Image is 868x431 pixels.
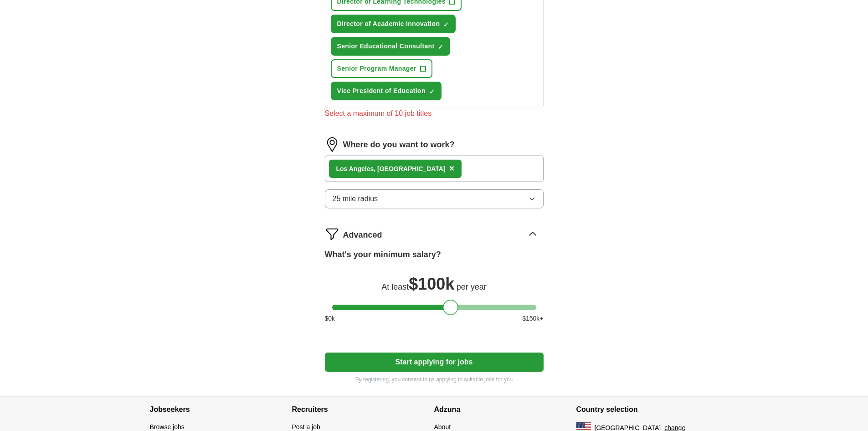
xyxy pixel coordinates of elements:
[331,82,442,100] button: Vice President of Education✓
[449,163,455,173] span: ×
[457,282,487,291] span: per year
[325,137,339,152] img: location.png
[381,282,409,291] span: At least
[337,86,426,96] span: Vice President of Education
[331,37,451,56] button: Senior Educational Consultant✓
[576,397,719,422] h4: Country selection
[331,59,432,78] button: Senior Program Manager
[336,164,446,174] div: s, [GEOGRAPHIC_DATA]
[150,423,185,431] a: Browse jobs
[522,314,543,323] span: $ 150 k+
[449,162,455,176] button: ×
[331,15,456,33] button: Director of Academic Innovation✓
[343,229,382,241] span: Advanced
[336,165,370,172] strong: Los Angele
[434,423,451,431] a: About
[429,88,435,95] span: ✓
[443,21,449,28] span: ✓
[325,314,335,323] span: $ 0 k
[325,353,544,372] button: Start applying for jobs
[325,249,441,261] label: What's your minimum salary?
[325,108,544,119] div: Select a maximum of 10 job titles
[409,275,454,293] span: $ 100k
[438,43,443,51] span: ✓
[325,227,339,241] img: filter
[337,19,440,29] span: Director of Academic Innovation
[343,139,455,151] label: Where do you want to work?
[325,375,544,384] p: By registering, you consent to us applying to suitable jobs for you
[325,189,544,208] button: 25 mile radius
[292,423,320,431] a: Post a job
[337,64,416,73] span: Senior Program Manager
[333,193,378,204] span: 25 mile radius
[337,42,435,51] span: Senior Educational Consultant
